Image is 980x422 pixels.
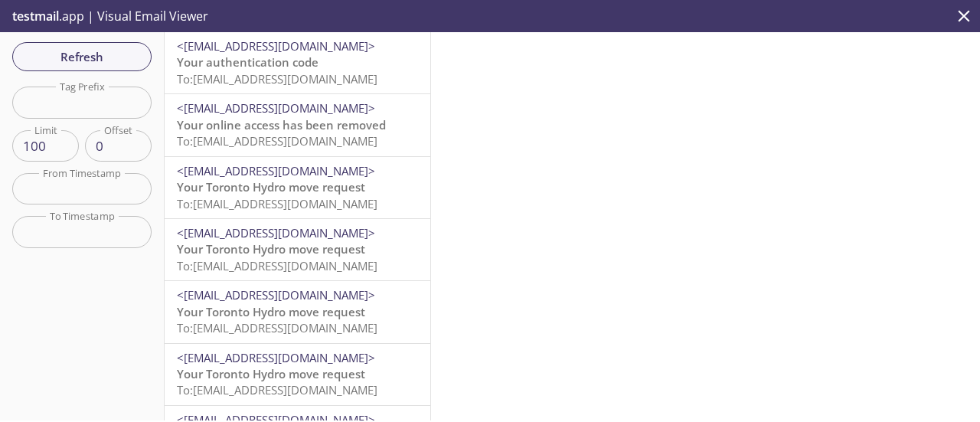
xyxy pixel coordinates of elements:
[177,117,386,132] span: Your online access has been removed
[12,8,59,25] span: testmail
[177,366,365,381] span: Your Toronto Hydro move request
[165,281,430,342] div: <[EMAIL_ADDRESS][DOMAIN_NAME]>Your Toronto Hydro move requestTo:[EMAIL_ADDRESS][DOMAIN_NAME]
[165,157,430,218] div: <[EMAIL_ADDRESS][DOMAIN_NAME]>Your Toronto Hydro move requestTo:[EMAIL_ADDRESS][DOMAIN_NAME]
[177,100,375,116] span: <[EMAIL_ADDRESS][DOMAIN_NAME]>
[24,47,139,67] span: Refresh
[177,225,375,240] span: <[EMAIL_ADDRESS][DOMAIN_NAME]>
[165,219,430,280] div: <[EMAIL_ADDRESS][DOMAIN_NAME]>Your Toronto Hydro move requestTo:[EMAIL_ADDRESS][DOMAIN_NAME]
[177,163,375,178] span: <[EMAIL_ADDRESS][DOMAIN_NAME]>
[165,344,430,405] div: <[EMAIL_ADDRESS][DOMAIN_NAME]>Your Toronto Hydro move requestTo:[EMAIL_ADDRESS][DOMAIN_NAME]
[177,241,365,257] span: Your Toronto Hydro move request
[165,94,430,155] div: <[EMAIL_ADDRESS][DOMAIN_NAME]>Your online access has been removedTo:[EMAIL_ADDRESS][DOMAIN_NAME]
[165,32,430,93] div: <[EMAIL_ADDRESS][DOMAIN_NAME]>Your authentication codeTo:[EMAIL_ADDRESS][DOMAIN_NAME]
[12,42,152,71] button: Refresh
[177,350,375,365] span: <[EMAIL_ADDRESS][DOMAIN_NAME]>
[177,320,377,335] span: To: [EMAIL_ADDRESS][DOMAIN_NAME]
[177,38,375,54] span: <[EMAIL_ADDRESS][DOMAIN_NAME]>
[177,71,377,87] span: To: [EMAIL_ADDRESS][DOMAIN_NAME]
[177,287,375,303] span: <[EMAIL_ADDRESS][DOMAIN_NAME]>
[177,179,365,195] span: Your Toronto Hydro move request
[177,258,377,273] span: To: [EMAIL_ADDRESS][DOMAIN_NAME]
[177,133,377,149] span: To: [EMAIL_ADDRESS][DOMAIN_NAME]
[177,196,377,211] span: To: [EMAIL_ADDRESS][DOMAIN_NAME]
[177,304,365,319] span: Your Toronto Hydro move request
[177,54,318,70] span: Your authentication code
[177,382,377,397] span: To: [EMAIL_ADDRESS][DOMAIN_NAME]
